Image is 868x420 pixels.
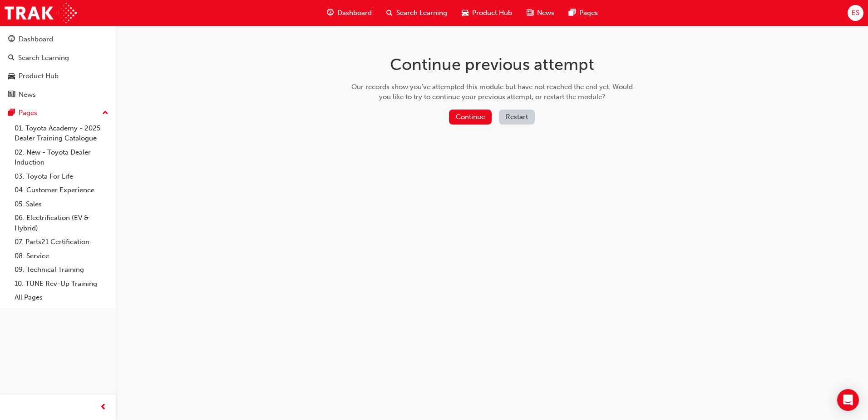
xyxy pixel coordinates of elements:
button: DashboardSearch LearningProduct HubNews [4,29,112,105]
a: 03. Toyota For Life [11,170,112,184]
div: News [19,90,36,100]
a: Search Learning [4,50,112,66]
button: Restart [499,110,535,125]
button: ES [848,5,863,21]
div: Open Intercom Messenger [837,389,859,411]
span: Pages [579,8,598,18]
span: Search Learning [396,8,447,18]
a: 07. Parts21 Certification [11,235,112,249]
span: search-icon [386,7,393,19]
h1: Continue previous attempt [348,55,636,75]
button: Pages [4,105,112,121]
a: 08. Service [11,249,112,263]
a: News [4,86,112,103]
a: 01. Toyota Academy - 2025 Dealer Training Catalogue [11,121,112,145]
a: news-iconNews [519,4,562,22]
span: Product Hub [472,8,512,18]
a: guage-iconDashboard [320,4,379,22]
a: 04. Customer Experience [11,183,112,197]
a: Dashboard [4,31,112,48]
a: pages-iconPages [562,4,605,22]
a: 10. TUNE Rev-Up Training [11,277,112,291]
img: Trak [5,3,77,23]
div: Search Learning [18,53,69,63]
a: search-iconSearch Learning [379,4,454,22]
span: News [537,8,554,18]
span: prev-icon [100,402,107,413]
span: news-icon [527,7,533,19]
a: 02. New - Toyota Dealer Induction [11,145,112,170]
span: search-icon [8,54,15,62]
span: ES [852,8,859,18]
span: car-icon [462,7,469,19]
a: car-iconProduct Hub [454,4,519,22]
div: Product Hub [19,71,59,81]
span: guage-icon [8,35,15,44]
div: Dashboard [19,34,53,45]
span: up-icon [102,107,108,119]
span: pages-icon [8,109,15,117]
div: Pages [19,108,37,118]
div: Our records show you've attempted this module but have not reached the end yet. Would you like to... [348,82,636,102]
span: car-icon [8,72,15,80]
a: 05. Sales [11,197,112,211]
span: guage-icon [327,7,334,19]
a: Product Hub [4,68,112,85]
span: Dashboard [337,8,372,18]
button: Continue [449,110,492,125]
a: 09. Technical Training [11,263,112,277]
span: news-icon [8,91,15,99]
span: pages-icon [569,7,576,19]
a: 06. Electrification (EV & Hybrid) [11,211,112,235]
a: All Pages [11,290,112,305]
